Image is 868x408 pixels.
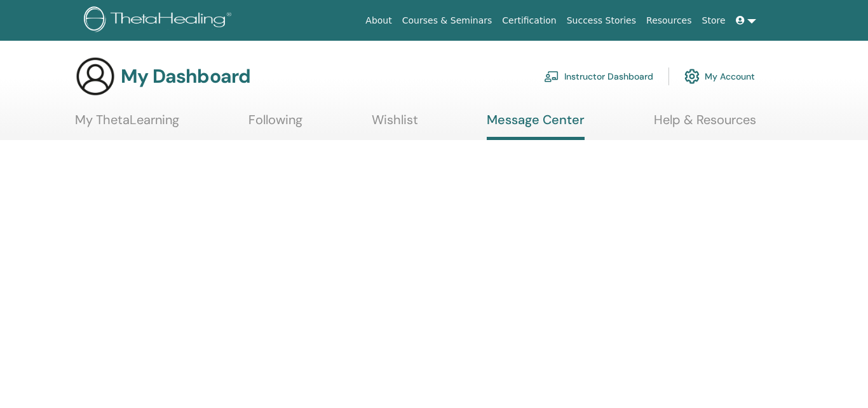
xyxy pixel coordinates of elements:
img: logo.png [84,6,236,35]
img: cog.svg [684,66,700,87]
a: Message Center [487,112,585,140]
a: Following [248,112,302,137]
a: Courses & Seminars [397,9,498,32]
a: Resources [641,9,697,32]
a: Certification [497,9,561,32]
img: generic-user-icon.jpg [75,56,116,97]
a: My Account [684,62,755,90]
a: My ThetaLearning [75,112,179,137]
a: Success Stories [562,9,641,32]
a: Wishlist [372,112,418,137]
a: Instructor Dashboard [544,62,653,90]
a: About [360,9,397,32]
a: Store [697,9,731,32]
h3: My Dashboard [121,65,250,88]
a: Help & Resources [654,112,756,137]
img: chalkboard-teacher.svg [544,71,559,82]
